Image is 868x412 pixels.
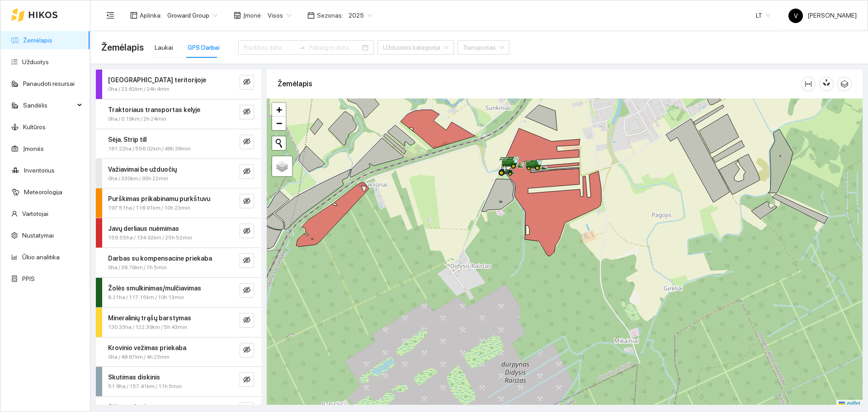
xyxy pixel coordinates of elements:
[108,323,187,332] span: 130.33ha / 122.39km / 5h 43min
[108,136,146,143] strong: Sėja. Strip till
[108,344,186,351] strong: Krovinio vežimas priekaba
[240,343,254,357] button: eye-invisible
[108,382,182,391] span: 51.8ha / 157.41km / 11h 5min
[96,99,261,129] div: Traktoriaus transportas kelyje0ha / 0.19km / 2h 24mineye-invisible
[24,167,55,174] a: Inventorius
[108,263,167,272] span: 0ha / 38.76km / 7h 5min
[108,115,166,123] span: 0ha / 0.19km / 2h 24min
[240,253,254,268] button: eye-invisible
[276,104,282,115] span: +
[24,188,62,196] a: Meteorologija
[155,42,173,52] div: Laukai
[240,372,254,387] button: eye-invisible
[243,316,250,325] span: eye-invisible
[188,42,220,52] div: GPS Darbai
[23,123,46,131] a: Kultūros
[298,44,306,51] span: to
[309,42,360,52] input: Pabaigos data
[96,248,261,277] div: Darbas su kompensacine priekaba0ha / 38.76km / 7h 5mineye-invisible
[108,174,168,183] span: 0ha / 330km / 93h 22min
[244,42,295,52] input: Pradžios data
[22,58,49,66] a: Užduotys
[278,71,801,97] div: Žemėlapis
[167,9,217,22] span: Groward Group
[96,278,261,307] div: Žolės smulkinimas/mulčiavimas6.21ha / 117.15km / 10h 13mineye-invisible
[106,11,114,19] span: menu-fold
[240,313,254,328] button: eye-invisible
[243,78,250,87] span: eye-invisible
[234,12,241,19] span: shop
[268,9,291,22] span: Visos
[240,283,254,298] button: eye-invisible
[788,12,857,19] span: [PERSON_NAME]
[272,136,286,150] button: Initiate a new search
[96,159,261,188] div: Važiavimai be užduočių0ha / 330km / 93h 22mineye-invisible
[22,275,35,282] a: PPIS
[140,10,162,20] span: Aplinka :
[801,77,816,91] button: column-width
[794,9,798,23] span: V
[243,138,250,146] span: eye-invisible
[96,308,261,337] div: Mineralinių trąšų barstymas130.33ha / 122.39km / 5h 43mineye-invisible
[96,337,261,367] div: Krovinio vežimas priekaba0ha / 48.67km / 4h 23mineye-invisible
[243,346,250,355] span: eye-invisible
[272,117,286,130] a: Zoom out
[22,210,48,217] a: Vartotojai
[108,85,170,94] span: 0ha / 23.62km / 24h 4min
[108,285,201,292] strong: Žolės smulkinimas/mulčiavimas
[298,44,306,51] span: swap-right
[101,40,144,55] span: Žemėlapis
[108,353,170,361] span: 0ha / 48.67km / 4h 23min
[23,80,75,87] a: Panaudoti resursai
[839,400,860,407] a: Leaflet
[108,293,184,302] span: 6.21ha / 117.15km / 10h 13min
[23,37,52,44] a: Žemėlapis
[96,218,261,248] div: Javų derliaus nuėmimas159.55ha / 134.92km / 25h 52mineye-invisible
[108,204,190,212] span: 197.51ha / 118.91km / 10h 23min
[243,108,250,117] span: eye-invisible
[108,76,206,84] strong: [GEOGRAPHIC_DATA] teritorijoje
[802,80,815,88] span: column-width
[240,135,254,149] button: eye-invisible
[317,10,343,20] span: Sezonas :
[108,255,212,262] strong: Darbas su kompensacine priekaba
[240,75,254,89] button: eye-invisible
[101,6,119,24] button: menu-fold
[243,10,262,20] span: Įmonė :
[276,117,282,129] span: −
[23,96,75,114] span: Sandėlis
[243,286,250,295] span: eye-invisible
[307,12,315,19] span: calendar
[108,166,177,173] strong: Važiavimai be užduočių
[756,9,770,22] span: LT
[243,376,250,384] span: eye-invisible
[243,257,250,265] span: eye-invisible
[108,403,155,411] strong: Sėja su skutimu
[22,232,54,239] a: Nustatymai
[243,197,250,206] span: eye-invisible
[108,374,160,381] strong: Skutimas diskinis
[96,70,261,99] div: [GEOGRAPHIC_DATA] teritorijoje0ha / 23.62km / 24h 4mineye-invisible
[108,195,210,202] strong: Purškimas prikabinamu purkštuvu
[240,194,254,208] button: eye-invisible
[96,188,261,218] div: Purškimas prikabinamu purkštuvu197.51ha / 118.91km / 10h 23mineye-invisible
[96,367,261,396] div: Skutimas diskinis51.8ha / 157.41km / 11h 5mineye-invisible
[108,234,192,242] span: 159.55ha / 134.92km / 25h 52min
[349,9,372,22] span: 2025
[108,106,200,113] strong: Traktoriaus transportas kelyje
[272,103,286,117] a: Zoom in
[240,224,254,238] button: eye-invisible
[243,168,250,176] span: eye-invisible
[130,12,137,19] span: layout
[96,129,261,159] div: Sėja. Strip till181.22ha / 556.02km / 48h 38mineye-invisible
[108,225,179,232] strong: Javų derliaus nuėmimas
[23,145,44,152] a: Įmonės
[243,227,250,236] span: eye-invisible
[108,314,191,322] strong: Mineralinių trąšų barstymas
[240,105,254,119] button: eye-invisible
[240,164,254,179] button: eye-invisible
[108,145,191,153] span: 181.22ha / 556.02km / 48h 38min
[22,253,60,261] a: Ūkio analitika
[272,156,292,176] a: Layers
